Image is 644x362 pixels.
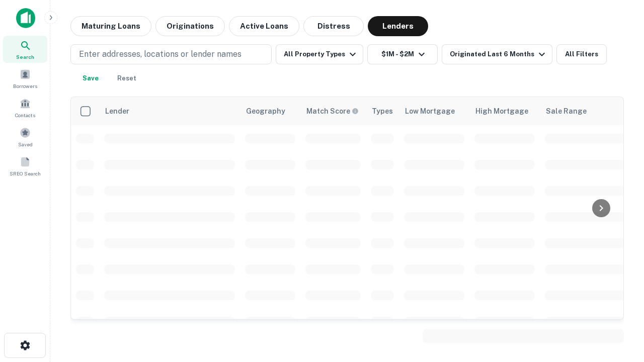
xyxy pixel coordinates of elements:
button: Reset [111,68,143,88]
button: Active Loans [229,16,299,36]
th: Low Mortgage [399,97,469,125]
th: Geography [240,97,300,125]
img: capitalize-icon.png [16,8,35,28]
button: All Filters [556,44,607,64]
div: Geography [246,105,285,117]
button: Save your search to get updates of matches that match your search criteria. [74,68,107,88]
div: Capitalize uses an advanced AI algorithm to match your search with the best lender. The match sco... [306,106,359,117]
button: Lenders [368,16,428,36]
button: Distress [303,16,364,36]
div: Originated Last 6 Months [450,48,548,60]
span: SREO Search [10,169,41,177]
a: Saved [3,123,47,150]
button: Originated Last 6 Months [442,44,552,64]
span: Contacts [15,111,35,119]
a: Search [3,36,47,63]
p: Enter addresses, locations or lender names [79,48,242,60]
th: High Mortgage [469,97,540,125]
div: Types [372,105,393,117]
button: Originations [155,16,225,36]
div: High Mortgage [475,105,528,117]
div: Sale Range [546,105,587,117]
button: All Property Types [276,44,363,64]
th: Sale Range [540,97,630,125]
th: Types [366,97,399,125]
iframe: Chat Widget [594,249,644,298]
span: Saved [18,140,33,148]
span: Search [16,53,34,61]
a: Borrowers [3,65,47,92]
span: Borrowers [13,82,37,90]
th: Lender [99,97,240,125]
div: Lender [105,105,129,117]
a: Contacts [3,94,47,121]
button: Enter addresses, locations or lender names [70,44,272,64]
a: SREO Search [3,152,47,179]
h6: Match Score [306,106,357,117]
div: Low Mortgage [405,105,455,117]
th: Capitalize uses an advanced AI algorithm to match your search with the best lender. The match sco... [300,97,366,125]
button: Maturing Loans [70,16,151,36]
button: $1M - $2M [367,44,438,64]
